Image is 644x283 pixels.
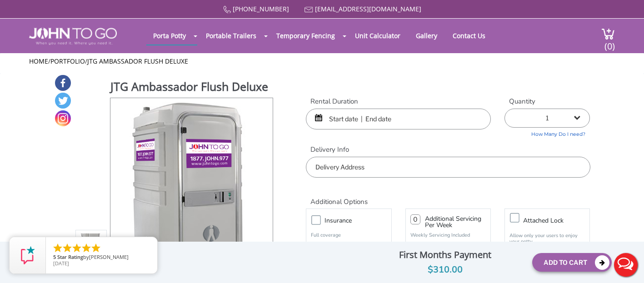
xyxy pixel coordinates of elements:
[305,7,313,13] img: Mail
[110,79,274,97] h1: JTG Ambassador Flush Deluxe
[509,233,585,244] p: Allow only your users to enjoy your potty.
[53,254,150,261] span: by
[365,247,526,263] div: First Months Payment
[223,6,231,14] img: Call
[504,128,590,138] a: How Many Do I need?
[504,97,590,106] label: Quantity
[55,93,71,109] a: Twitter
[29,57,48,65] a: Home
[87,57,188,65] a: JTG Ambassador Flush Deluxe
[324,215,395,226] h3: Insurance
[523,215,594,226] h3: Attached lock
[601,28,615,40] img: cart a
[306,187,590,206] h2: Additional Options
[52,243,63,253] li: 
[608,247,644,283] button: Live Chat
[199,27,263,45] a: Portable Trailers
[55,110,71,126] a: Instagram
[311,231,386,240] p: Full coverage
[446,27,492,45] a: Contact Us
[29,57,615,66] ul: / /
[532,253,612,272] button: Add To Cart
[57,253,83,260] span: Star Rating
[90,243,101,253] li: 
[19,246,37,264] img: Review Rating
[306,97,491,106] label: Rental Duration
[53,253,56,260] span: 5
[146,27,193,45] a: Porta Potty
[409,27,444,45] a: Gallery
[425,216,486,228] h3: Additional Servicing Per Week
[53,260,69,267] span: [DATE]
[315,5,421,13] a: [EMAIL_ADDRESS][DOMAIN_NAME]
[270,27,342,45] a: Temporary Fencing
[89,253,129,260] span: [PERSON_NAME]
[348,27,407,45] a: Unit Calculator
[71,243,82,253] li: 
[29,28,117,45] img: JOHN to go
[81,243,92,253] li: 
[62,243,73,253] li: 
[306,109,491,129] input: Start date | End date
[410,232,486,238] p: Weekly Servicing Included
[306,157,590,178] input: Delivery Address
[604,33,615,52] span: (0)
[55,75,71,91] a: Facebook
[233,5,289,13] a: [PHONE_NUMBER]
[365,263,526,277] div: $310.00
[410,214,420,224] input: 0
[50,57,85,65] a: Portfolio
[306,145,590,154] label: Delivery Info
